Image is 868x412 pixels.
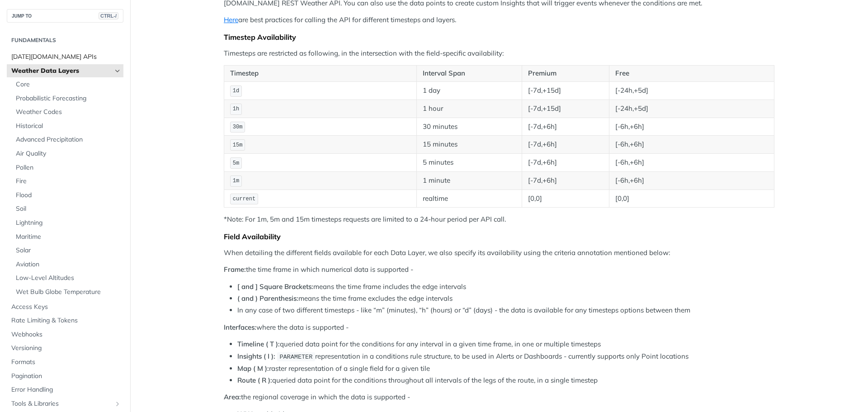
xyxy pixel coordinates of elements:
[16,260,121,269] span: Aviation
[11,175,123,188] a: Fire
[522,136,609,154] td: [-7d,+6h]
[609,136,774,154] td: [-6h,+6h]
[11,105,123,119] a: Weather Codes
[416,118,522,136] td: 30 minutes
[11,230,123,244] a: Maritime
[16,122,121,131] span: Historical
[11,202,123,216] a: Soil
[11,216,123,230] a: Lightning
[11,399,112,408] span: Tools & Libraries
[7,300,123,314] a: Access Keys
[233,160,239,166] span: 5m
[11,344,121,353] span: Versioning
[609,99,774,118] td: [-24h,+5d]
[237,294,298,303] strong: ( and ) Parenthesis:
[416,66,522,82] th: Interval Span
[224,248,774,258] p: When detailing the different fields available for each Data Layer, we also specify its availabili...
[224,214,774,225] p: *Note: For 1m, 5m and 15m timesteps requests are limited to a 24-hour period per API call.
[16,218,121,227] span: Lightning
[233,196,255,202] span: current
[16,246,121,255] span: Solar
[224,323,256,331] strong: Interfaces:
[7,341,123,355] a: Versioning
[11,271,123,285] a: Low-Level Altitudes
[7,328,123,341] a: Webhooks
[233,124,243,130] span: 30m
[7,397,123,411] a: Tools & LibrariesShow subpages for Tools & Libraries
[16,149,121,158] span: Air Quality
[11,161,123,175] a: Pollen
[16,94,121,103] span: Probabilistic Forecasting
[16,204,121,213] span: Soil
[224,15,238,24] a: Here
[233,106,239,112] span: 1h
[16,177,121,186] span: Fire
[237,282,774,292] li: means the time frame includes the edge intervals
[237,364,774,374] li: raster representation of a single field for a given tile
[237,364,269,373] strong: Map ( M ):
[416,171,522,189] td: 1 minute
[7,64,123,78] a: Weather Data LayersHide subpages for Weather Data Layers
[522,154,609,172] td: [-7d,+6h]
[11,316,121,325] span: Rate Limiting & Tokens
[237,351,774,362] li: representation in a conditions rule structure, to be used in Alerts or Dashboards - currently sup...
[11,133,123,147] a: Advanced Precipitation
[224,265,774,275] p: the time frame in which numerical data is supported -
[237,305,774,316] li: In any case of two different timesteps - like “m” (minutes), “h” (hours) or “d” (days) - the data...
[11,372,121,381] span: Pagination
[7,50,123,64] a: [DATE][DOMAIN_NAME] APIs
[7,36,123,44] h2: Fundamentals
[522,189,609,208] td: [0,0]
[16,191,121,200] span: Flood
[11,66,112,76] span: Weather Data Layers
[224,265,246,274] strong: Frame:
[7,369,123,383] a: Pagination
[237,282,313,291] strong: [ and ] Square Brackets:
[16,108,121,117] span: Weather Codes
[11,189,123,202] a: Flood
[224,232,774,241] div: Field Availability
[16,288,121,297] span: Wet Bulb Globe Temperature
[416,99,522,118] td: 1 hour
[11,330,121,339] span: Webhooks
[224,393,241,401] strong: Area:
[11,78,123,91] a: Core
[224,392,774,403] p: the regional coverage in which the data is supported -
[11,358,121,367] span: Formats
[16,232,121,242] span: Maritime
[224,66,417,82] th: Timestep
[609,81,774,99] td: [-24h,+5d]
[7,355,123,369] a: Formats
[279,354,312,360] span: PARAMETER
[237,294,774,304] li: means the time frame excludes the edge intervals
[11,52,121,62] span: [DATE][DOMAIN_NAME] APIs
[416,154,522,172] td: 5 minutes
[237,375,774,386] li: queried data point for the conditions throughout all intervals of the legs of the route, in a sin...
[416,81,522,99] td: 1 day
[11,92,123,105] a: Probabilistic Forecasting
[609,154,774,172] td: [-6h,+6h]
[16,80,121,89] span: Core
[7,9,123,23] button: JUMP TOCTRL-/
[609,66,774,82] th: Free
[233,142,243,148] span: 15m
[11,303,121,312] span: Access Keys
[11,385,121,394] span: Error Handling
[114,67,121,75] button: Hide subpages for Weather Data Layers
[522,171,609,189] td: [-7d,+6h]
[16,135,121,144] span: Advanced Precipitation
[11,258,123,271] a: Aviation
[11,147,123,161] a: Air Quality
[522,99,609,118] td: [-7d,+15d]
[224,48,774,59] p: Timesteps are restricted as following, in the intersection with the field-specific availability:
[11,285,123,299] a: Wet Bulb Globe Temperature
[224,15,774,25] p: are best practices for calling the API for different timesteps and layers.
[224,33,774,42] div: Timestep Availability
[237,376,272,384] strong: Route ( R ):
[16,163,121,172] span: Pollen
[99,12,118,19] span: CTRL-/
[416,136,522,154] td: 15 minutes
[609,189,774,208] td: [0,0]
[237,340,280,348] strong: Timeline ( T ):
[11,244,123,257] a: Solar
